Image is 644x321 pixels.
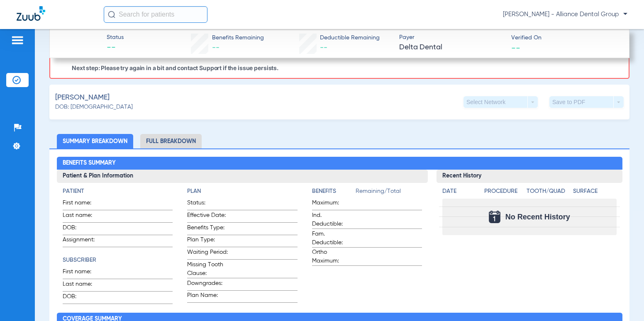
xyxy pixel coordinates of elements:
p: Next step: Please try again in a bit and contact Support if the issue persists. [72,64,532,71]
span: Effective Date: [187,211,228,222]
span: Remaining/Total [356,187,422,199]
span: Plan Type: [187,236,228,247]
h3: Recent History [437,170,622,183]
span: -- [511,43,520,52]
span: Downgrades: [187,279,228,290]
input: Search for patients [104,6,207,23]
app-breakdown-title: Surface [573,187,617,199]
app-breakdown-title: Tooth/Quad [527,187,570,199]
h4: Surface [573,187,617,196]
li: Full Breakdown [140,134,202,148]
span: -- [107,42,124,54]
app-breakdown-title: Date [442,187,477,199]
span: Assignment: [63,236,103,247]
span: [PERSON_NAME] - Alliance Dental Group [503,10,627,19]
span: DOB: [DEMOGRAPHIC_DATA] [55,103,133,112]
h4: Procedure [484,187,524,196]
span: Maximum: [312,199,353,210]
span: Payer [399,33,504,42]
h4: Tooth/Quad [527,187,570,196]
span: First name: [63,199,103,210]
span: -- [320,44,327,51]
span: DOB: [63,224,103,235]
img: Zuub Logo [17,6,45,21]
app-breakdown-title: Procedure [484,187,524,199]
span: No Recent History [505,213,570,221]
span: Status: [187,199,228,210]
span: Plan Name: [187,291,228,302]
span: First name: [63,267,103,279]
span: Waiting Period: [187,248,228,259]
h4: Plan [187,187,298,196]
span: Last name: [63,280,103,291]
h3: Patient & Plan Information [57,170,428,183]
span: Benefits Remaining [212,34,264,42]
h4: Date [442,187,477,196]
span: Verified On [511,34,616,42]
span: [PERSON_NAME] [55,92,110,103]
span: Missing Tooth Clause: [187,260,228,278]
img: hamburger-icon [11,35,24,45]
span: Benefits Type: [187,224,228,235]
h2: Benefits Summary [57,157,622,170]
img: Search Icon [108,11,115,18]
span: Deductible Remaining [320,34,380,42]
span: Ind. Deductible: [312,211,353,229]
app-breakdown-title: Benefits [312,187,356,199]
span: Delta Dental [399,42,504,53]
img: Calendar [489,211,500,223]
span: -- [212,44,220,51]
h4: Benefits [312,187,356,196]
span: Ortho Maximum: [312,248,353,265]
h4: Patient [63,187,173,196]
span: DOB: [63,292,103,304]
h4: Subscriber [63,256,173,265]
span: Last name: [63,211,103,222]
span: Status [107,33,124,42]
li: Summary Breakdown [57,134,133,148]
span: Fam. Deductible: [312,230,353,247]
